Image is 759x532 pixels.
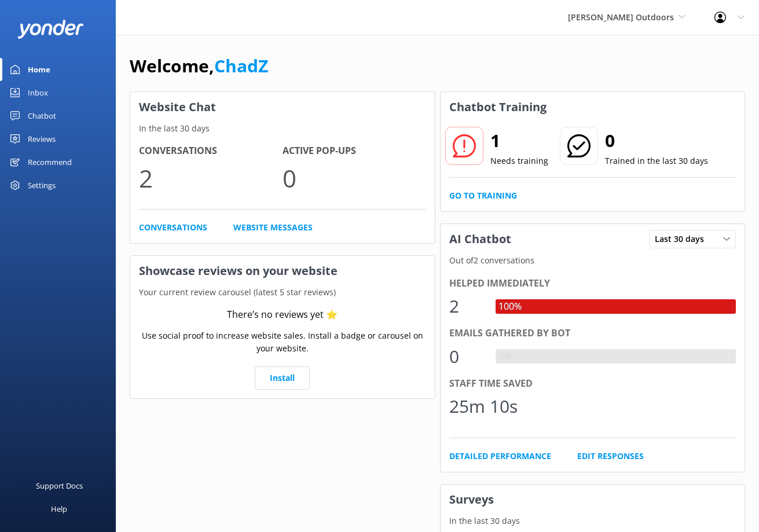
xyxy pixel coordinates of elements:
div: Support Docs [36,474,83,497]
p: Trained in the last 30 days [605,155,708,167]
h2: 1 [490,127,548,155]
a: Install [255,366,310,390]
div: Chatbot [28,104,56,127]
div: Recommend [28,151,72,174]
div: Staff time saved [449,376,736,391]
h4: Active Pop-ups [283,144,426,159]
div: Settings [28,174,56,197]
a: Website Messages [233,221,313,234]
h4: Conversations [139,144,283,159]
div: Home [28,58,50,81]
div: 100% [496,299,525,314]
span: Last 30 days [655,233,711,245]
p: In the last 30 days [130,122,435,135]
div: Reviews [28,127,56,151]
a: Edit Responses [577,450,644,463]
p: Out of 2 conversations [441,254,745,267]
div: Inbox [28,81,48,104]
div: 0 [449,343,484,370]
h3: Surveys [441,485,745,515]
h3: Chatbot Training [441,92,555,122]
div: Help [51,497,67,520]
p: 2 [139,159,283,197]
div: 0% [496,349,514,364]
p: 0 [283,159,426,197]
p: Use social proof to increase website sales. Install a badge or carousel on your website. [139,329,426,355]
h3: AI Chatbot [441,224,520,254]
h3: Website Chat [130,92,435,122]
div: Helped immediately [449,276,736,291]
h2: 0 [605,127,708,155]
a: Go to Training [449,189,517,202]
p: Your current review carousel (latest 5 star reviews) [130,286,435,299]
div: 25m 10s [449,392,518,420]
span: [PERSON_NAME] Outdoors [568,12,674,23]
img: yonder-white-logo.png [17,20,84,39]
h3: Showcase reviews on your website [130,256,435,286]
a: Detailed Performance [449,450,551,463]
h1: Welcome, [130,52,268,80]
a: Conversations [139,221,207,234]
a: ChadZ [214,54,268,78]
div: Emails gathered by bot [449,326,736,341]
div: 2 [449,292,484,320]
p: In the last 30 days [441,515,745,527]
p: Needs training [490,155,548,167]
div: There’s no reviews yet ⭐ [227,307,338,322]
